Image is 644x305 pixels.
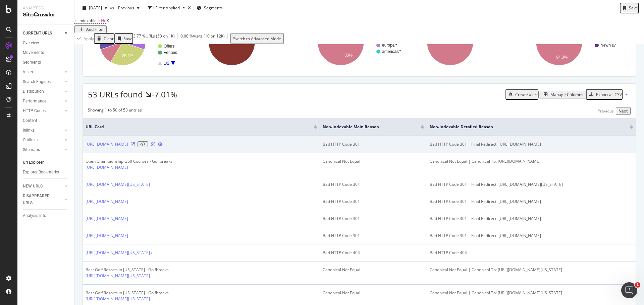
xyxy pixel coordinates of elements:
a: Explorer Bookmarks [23,169,69,176]
text: #nomatch [491,40,509,44]
span: No [101,18,106,23]
a: URL Inspection [158,141,163,147]
button: Previous [596,108,616,114]
div: Switch to Advanced Mode [233,36,281,42]
div: Analytics [23,5,69,11]
a: Sitemaps [23,146,63,153]
span: 1 [635,282,640,288]
span: 53 URLs found [88,89,143,100]
a: Overview [23,40,69,47]
a: Search Engines [23,78,63,85]
div: Next [619,108,628,114]
span: vs [110,5,115,11]
text: europe/* [382,43,397,48]
div: Best Golf Resorts in [US_STATE] - Golfbreaks [86,290,184,296]
div: Inlinks [23,127,35,134]
text: 83% [344,53,353,58]
a: [URL][DOMAIN_NAME] [86,141,128,147]
div: 1 Filter Applied [152,5,180,11]
div: NEW URLS [23,183,43,190]
a: AI Url Details [151,141,155,147]
button: Clear [94,33,114,44]
div: Save [629,5,638,11]
div: Bad HTTP Code 404 [323,250,424,256]
button: Manage Columns [538,91,586,98]
div: Segments [23,59,41,66]
div: Add Filter [86,26,104,32]
a: [URL][DOMAIN_NAME] [86,216,128,222]
a: Url Explorer [23,159,69,166]
span: Is Indexable [74,18,97,23]
text: Offers [164,44,174,49]
div: Bad HTTP Code 301 [323,141,424,147]
div: Canonical Not Equal | Canonical To: [URL][DOMAIN_NAME][US_STATE] [430,290,633,296]
a: Distribution [23,88,63,95]
a: Visit Online Page [131,142,135,146]
button: Previous [115,3,142,13]
a: Performance [23,98,63,105]
div: Bad HTTP Code 301 [323,216,424,222]
button: Add Filter [74,25,107,33]
div: HTTP Codes [23,107,46,115]
text: 1/2 [164,61,169,66]
a: [URL][DOMAIN_NAME] [86,233,128,239]
div: Overview [23,40,39,47]
div: Canonical Not Equal | Canonical To: [URL][DOMAIN_NAME][US_STATE] [430,267,633,273]
text: 94.3% [556,55,568,60]
button: Save [620,3,639,13]
div: Canonical Not Equal [323,290,424,296]
button: Save [114,33,133,44]
button: Create alert [505,89,538,100]
div: Create alert [515,92,538,97]
div: Showing 1 to 50 of 53 entries [88,107,142,115]
span: Non-Indexable Detailed Reason [430,124,620,130]
div: Previous [598,108,614,114]
span: URL Card [86,124,312,130]
a: Segments [23,59,69,66]
text: 100% [445,40,455,45]
div: -7.01% [152,89,177,100]
div: Bad HTTP Code 301 [323,199,424,205]
span: Segments [204,5,223,11]
div: Movements [23,49,44,56]
text: 9.4% [103,41,113,45]
a: Analysis Info [23,212,69,219]
text: 28.3% [122,54,133,58]
a: DISAPPEARED URLS [23,193,63,207]
div: Bad HTTP Code 301 [323,233,424,239]
div: Open Championship Golf Courses - Golfbreaks [86,158,172,164]
div: Search Engines [23,78,51,85]
div: SiteCrawler [23,11,69,19]
a: Inlinks [23,127,63,134]
div: Bad HTTP Code 301 | Final Redirect: [URL][DOMAIN_NAME] [430,199,633,205]
div: Analysis Info [23,212,46,219]
div: Performance [23,98,46,105]
div: Canonical Not Equal [323,158,424,164]
div: Distribution [23,88,44,95]
text: New-Site [273,40,289,44]
div: Bad HTTP Code 301 | Final Redirect: [URL][DOMAIN_NAME] [430,233,633,239]
a: CURRENT URLS [23,30,63,37]
span: Previous [115,5,134,11]
text: Venues [164,50,177,55]
text: 100% [226,40,237,45]
button: Export as CSV [586,89,623,100]
div: Canonical Not Equal [323,267,424,273]
button: 1 Filter Applied [148,3,188,13]
div: Apply [84,36,94,42]
button: [DATE] [80,3,110,13]
div: Explorer Bookmarks [23,169,59,176]
a: [URL][DOMAIN_NAME][US_STATE] / [86,250,152,256]
iframe: Intercom live chat [621,282,637,298]
a: [URL][DOMAIN_NAME][US_STATE] [86,181,150,187]
div: Bad HTTP Code 301 | Final Redirect: [URL][DOMAIN_NAME][US_STATE] [430,181,633,187]
button: Segments [197,3,223,13]
div: Best Golf Resorts in [US_STATE] - Golfbreaks [86,267,184,273]
text: NewNav [600,43,615,48]
div: CURRENT URLS [23,30,52,37]
a: [URL][DOMAIN_NAME] [86,164,128,170]
div: Bad HTTP Code 301 | Final Redirect: [URL][DOMAIN_NAME] [430,141,633,147]
div: 3.77 % URLs ( 53 on 1K ) [133,33,175,44]
div: Bad HTTP Code 301 [323,181,424,187]
a: Visits [23,69,63,76]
